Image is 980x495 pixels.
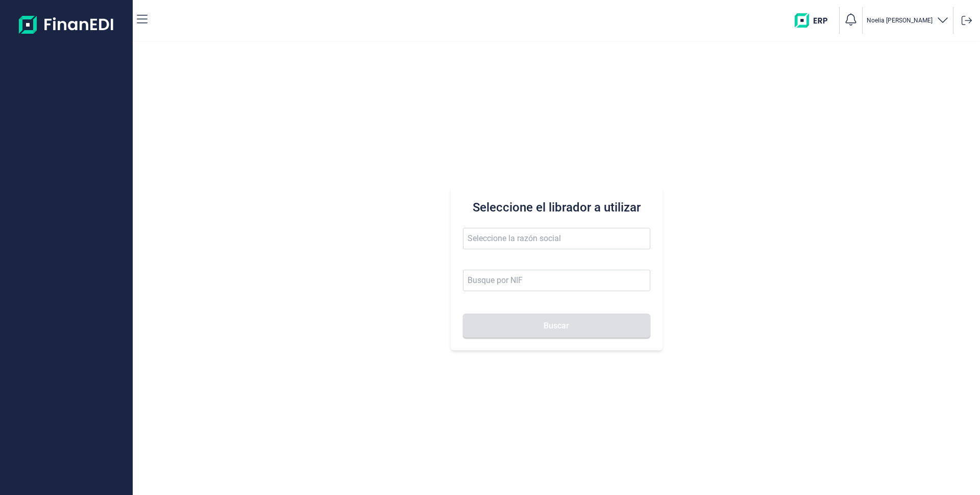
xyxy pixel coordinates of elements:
[463,314,650,338] button: Buscar
[867,16,933,25] p: Noelia [PERSON_NAME]
[795,13,835,28] img: erp
[463,199,650,216] h3: Seleccione el librador a utilizar
[19,8,114,41] img: Logo de aplicación
[867,13,949,28] button: Noelia [PERSON_NAME]
[463,270,650,291] input: Busque por NIF
[463,228,650,249] input: Seleccione la razón social
[544,322,569,329] span: Buscar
